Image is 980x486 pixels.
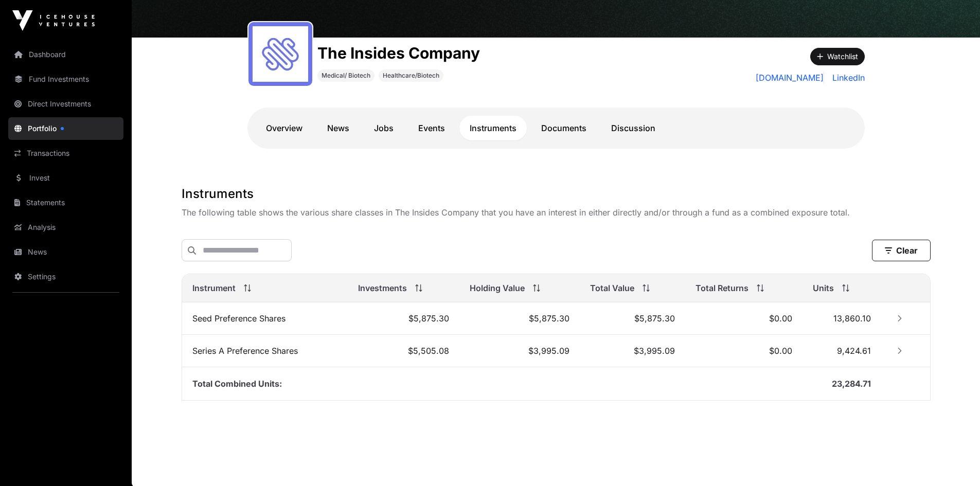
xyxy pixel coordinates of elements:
button: Watchlist [810,48,865,65]
td: $3,995.09 [580,335,685,367]
td: $5,875.30 [348,302,459,335]
p: The following table shows the various share classes in The Insides Company that you have an inter... [182,206,931,219]
a: Overview [256,116,313,140]
a: Fund Investments [8,68,123,91]
a: Analysis [8,216,123,239]
button: Row Collapsed [892,343,908,359]
span: Investments [358,282,407,294]
a: Portfolio [8,117,123,140]
iframe: Chat Widget [929,437,980,486]
td: $0.00 [685,335,803,367]
a: Documents [531,116,597,140]
a: Statements [8,191,123,214]
a: Dashboard [8,43,123,66]
span: Holding Value [470,282,525,294]
a: LinkedIn [828,71,865,84]
td: $5,875.30 [580,302,685,335]
h1: The Insides Company [317,44,480,62]
td: Seed Preference Shares [182,302,348,335]
img: the_insides_company_logo.jpeg [253,26,308,82]
td: $0.00 [685,302,803,335]
a: Instruments [459,116,527,140]
span: 9,424.61 [837,346,871,356]
button: Row Collapsed [892,310,908,327]
a: Jobs [364,116,404,140]
span: 13,860.10 [833,313,871,323]
span: Instrument [192,282,236,294]
td: $5,875.30 [459,302,579,335]
td: $3,995.09 [459,335,579,367]
a: Invest [8,167,123,189]
a: Events [408,116,455,140]
nav: Tabs [256,116,857,140]
a: Direct Investments [8,93,123,115]
td: $5,505.08 [348,335,459,367]
a: News [317,116,360,140]
span: Total Combined Units: [192,379,282,389]
td: Series A Preference Shares [182,335,348,367]
a: News [8,241,123,263]
span: Medical/ Biotech [322,71,370,80]
a: Discussion [601,116,666,140]
button: Clear [872,240,931,261]
h1: Instruments [182,186,931,202]
a: Transactions [8,142,123,165]
span: Units [813,282,834,294]
span: 23,284.71 [832,379,871,389]
span: Total Returns [696,282,749,294]
span: Total Value [590,282,634,294]
img: Icehouse Ventures Logo [12,10,95,31]
a: [DOMAIN_NAME] [756,71,824,84]
a: Settings [8,265,123,288]
span: Healthcare/Biotech [383,71,439,80]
